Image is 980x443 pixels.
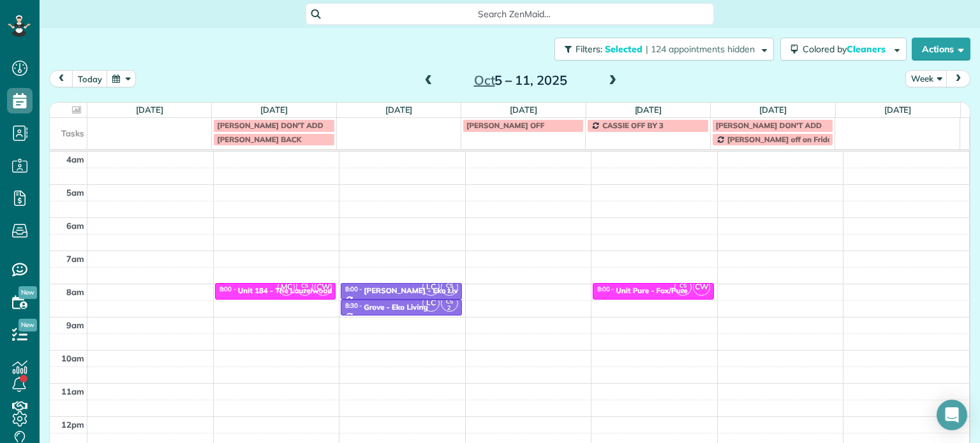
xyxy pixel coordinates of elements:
[466,120,544,130] span: [PERSON_NAME] OFF
[803,43,890,55] span: Colored by
[635,105,662,115] a: [DATE]
[49,70,73,87] button: prev
[72,70,108,87] button: today
[605,43,643,55] span: Selected
[315,279,332,296] span: CW
[422,279,440,296] span: LC
[238,286,369,295] div: Unit 184 - The Laurelwood . - Capital
[474,72,495,88] span: Oct
[66,154,84,164] span: 4am
[716,120,822,130] span: [PERSON_NAME] DON'T ADD
[905,70,947,87] button: Week
[278,279,295,296] span: MC
[602,120,664,130] span: CASSIE OFF BY 3
[937,400,967,430] div: Open Intercom Messenger
[364,286,469,295] div: [PERSON_NAME] - Eko Living
[442,302,457,314] small: 2
[575,43,602,55] span: Filters:
[727,134,840,144] span: [PERSON_NAME] off on Fridays
[847,43,887,55] span: Cleaners
[217,134,301,144] span: [PERSON_NAME] BACK
[548,38,774,61] a: Filters: Selected | 124 appointments hidden
[66,320,84,330] span: 9am
[66,187,84,198] span: 5am
[260,105,288,115] a: [DATE]
[759,105,787,115] a: [DATE]
[675,286,691,298] small: 2
[442,286,457,298] small: 2
[19,286,37,299] span: New
[510,105,537,115] a: [DATE]
[364,303,428,312] div: Grove - Eko Living
[912,38,970,61] button: Actions
[616,286,687,295] div: Unit Pure - Fox/Pure
[61,419,84,430] span: 12pm
[66,221,84,231] span: 6am
[136,105,163,115] a: [DATE]
[554,38,774,61] button: Filters: Selected | 124 appointments hidden
[217,120,323,130] span: [PERSON_NAME] DON'T ADD
[422,294,440,312] span: LC
[441,73,600,87] h2: 5 – 11, 2025
[61,386,84,396] span: 11am
[66,254,84,264] span: 7am
[946,70,970,87] button: next
[646,43,755,55] span: | 124 appointments hidden
[61,353,84,363] span: 10am
[19,319,37,331] span: New
[385,105,413,115] a: [DATE]
[66,287,84,297] span: 8am
[884,105,912,115] a: [DATE]
[693,279,710,296] span: CW
[297,286,313,298] small: 2
[780,38,907,61] button: Colored byCleaners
